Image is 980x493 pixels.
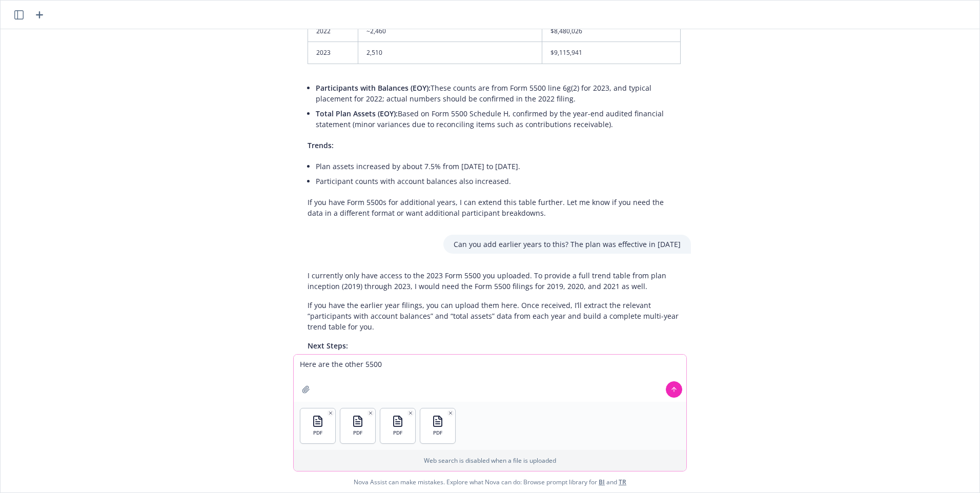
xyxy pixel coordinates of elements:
[308,270,681,292] p: I currently only have access to the 2023 Form 5500 you uploaded. To provide a full trend table fr...
[316,83,431,93] span: Participants with Balances (EOY):
[316,106,681,132] li: Based on Form 5500 Schedule H, confirmed by the year-end audited financial statement (minor varia...
[619,478,626,486] a: TR
[316,174,681,189] li: Participant counts with account balances also increased.
[599,478,605,486] a: BI
[420,408,455,443] button: PDF
[308,20,358,42] td: 2022
[300,456,680,465] p: Web search is disabled when a file is uploaded
[316,159,681,174] li: Plan assets increased by about 7.5% from [DATE] to [DATE].
[358,42,542,64] td: 2,510
[353,429,362,436] span: PDF
[380,408,415,443] button: PDF
[393,429,402,436] span: PDF
[340,408,375,443] button: PDF
[313,429,322,436] span: PDF
[308,197,681,218] p: If you have Form 5500s for additional years, I can extend this table further. Let me know if you ...
[294,355,686,402] textarea: Here are the other 5500
[358,20,542,42] td: ~2,460
[300,408,335,443] button: PDF
[308,300,681,332] p: If you have the earlier year filings, you can upload them here. Once received, I’ll extract the r...
[308,341,348,351] span: Next Steps:
[354,471,626,492] span: Nova Assist can make mistakes. Explore what Nova can do: Browse prompt library for and
[542,42,681,64] td: $9,115,941
[542,20,681,42] td: $8,480,026
[433,429,442,436] span: PDF
[308,42,358,64] td: 2023
[316,80,681,106] li: These counts are from Form 5500 line 6g(2) for 2023, and typical placement for 2022; actual numbe...
[308,140,334,150] span: Trends:
[454,239,681,250] p: Can you add earlier years to this? The plan was effective in [DATE]
[316,109,398,118] span: Total Plan Assets (EOY):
